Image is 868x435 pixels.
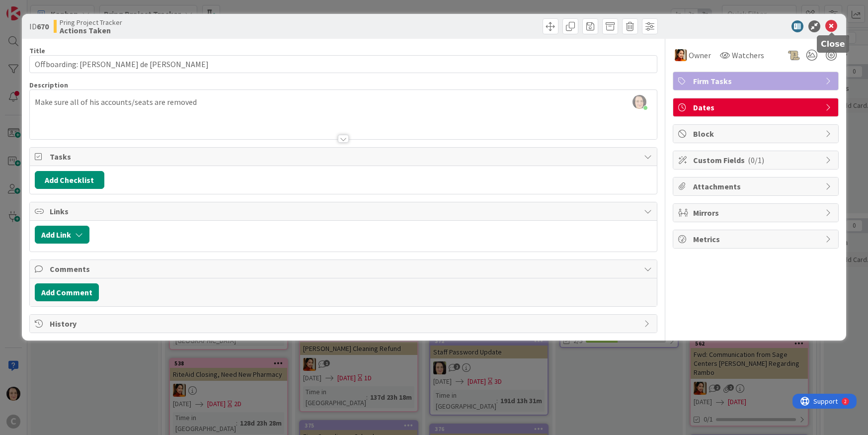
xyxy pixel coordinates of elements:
[35,96,652,108] p: Make sure all of his accounts/seats are removed
[693,180,820,192] span: Attachments
[60,18,122,26] span: Pring Project Tracker
[732,49,764,61] span: Watchers
[50,205,639,217] span: Links
[693,101,820,113] span: Dates
[29,46,45,55] label: Title
[60,26,122,34] b: Actions Taken
[821,39,845,49] h5: Close
[29,20,49,32] span: ID
[29,81,68,89] span: Description
[748,155,764,165] span: ( 0/1 )
[693,154,820,166] span: Custom Fields
[29,55,658,73] input: type card name here...
[35,283,99,301] button: Add Comment
[50,263,639,275] span: Comments
[37,21,49,31] b: 670
[52,4,54,12] div: 2
[693,207,820,219] span: Mirrors
[689,49,711,61] span: Owner
[50,318,639,330] span: History
[693,128,820,140] span: Block
[21,1,45,13] span: Support
[50,151,639,163] span: Tasks
[35,171,104,189] button: Add Checklist
[632,95,646,109] img: agzqkRlKww29eeW0gi2nic83p3QOOLYu.jpeg
[35,226,89,244] button: Add Link
[693,233,820,245] span: Metrics
[693,75,820,87] span: Firm Tasks
[675,49,687,61] img: PM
